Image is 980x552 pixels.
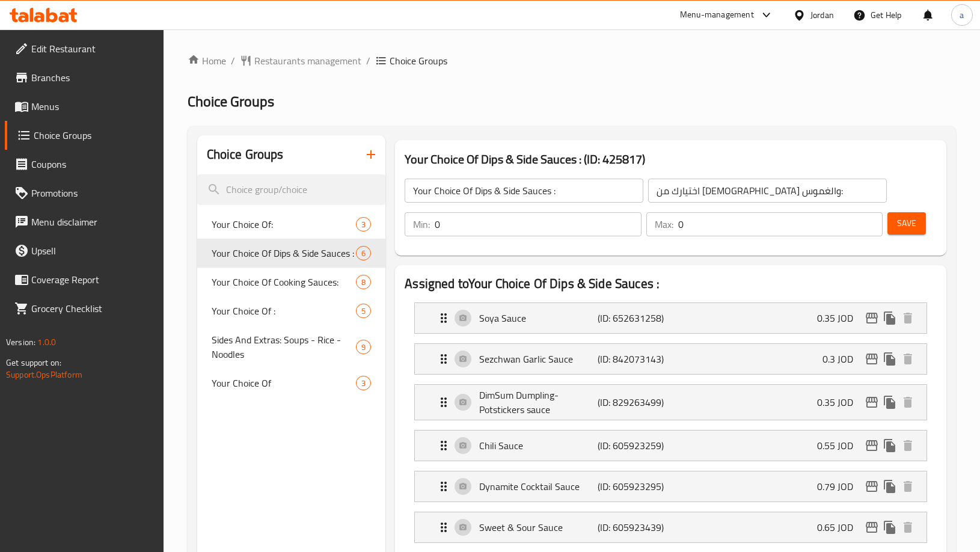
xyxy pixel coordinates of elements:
[212,376,356,390] span: Your Choice Of
[817,520,863,535] p: 0.65 JOD
[479,520,597,535] p: Sweet & Sour Sauce
[881,437,899,455] button: duplicate
[405,379,937,425] li: Expand
[415,303,926,333] div: Expand
[897,216,916,231] span: Save
[405,298,937,339] li: Expand
[197,174,386,205] input: search
[887,212,926,235] button: Save
[881,350,899,368] button: duplicate
[197,296,386,325] div: Your Choice Of :5
[863,350,881,368] button: edit
[5,92,164,121] a: Menus
[598,520,676,535] p: (ID: 605923439)
[899,393,917,411] button: delete
[479,352,597,366] p: Sezchwan Garlic Sauce
[5,121,164,150] a: Choice Groups
[31,272,154,287] span: Coverage Report
[31,244,154,258] span: Upsell
[598,352,676,366] p: (ID: 842073143)
[197,369,386,397] div: Your Choice Of3
[357,342,370,353] span: 9
[197,268,386,296] div: Your Choice Of Cooking Sauces:8
[356,217,371,232] div: Choices
[357,277,370,288] span: 8
[817,311,863,325] p: 0.35 JOD
[212,246,356,260] span: Your Choice Of Dips & Side Sauces :
[31,70,154,85] span: Branches
[212,275,356,289] span: Your Choice Of Cooking Sauces:
[405,466,937,507] li: Expand
[863,518,881,536] button: edit
[31,99,154,114] span: Menus
[357,305,370,317] span: 5
[863,309,881,327] button: edit
[207,146,284,164] h2: Choice Groups
[31,41,154,56] span: Edit Restaurant
[817,438,863,453] p: 0.55 JOD
[863,437,881,455] button: edit
[598,438,676,453] p: (ID: 605923259)
[31,215,154,229] span: Menu disclaimer
[598,479,676,494] p: (ID: 605923295)
[817,479,863,494] p: 0.79 JOD
[415,471,926,501] div: Expand
[899,518,917,536] button: delete
[899,309,917,327] button: delete
[680,8,754,22] div: Menu-management
[390,54,447,68] span: Choice Groups
[863,477,881,495] button: edit
[356,275,371,289] div: Choices
[31,301,154,316] span: Grocery Checklist
[899,437,917,455] button: delete
[5,150,164,179] a: Coupons
[366,54,370,68] li: /
[356,246,371,260] div: Choices
[881,518,899,536] button: duplicate
[34,128,154,143] span: Choice Groups
[197,210,386,239] div: Your Choice Of:3
[405,507,937,548] li: Expand
[357,248,370,259] span: 6
[881,477,899,495] button: duplicate
[479,388,597,417] p: DimSum Dumpling-Potstickers sauce
[31,157,154,171] span: Coupons
[415,385,926,420] div: Expand
[212,304,356,318] span: Your Choice Of :
[479,438,597,453] p: Chili Sauce
[405,150,937,169] h3: Your Choice Of Dips & Side Sauces : (ID: 425817)
[6,367,82,382] a: Support.OpsPlatform
[479,311,597,325] p: Soya Sauce
[405,275,937,293] h2: Assigned to Your Choice Of Dips & Side Sauces :
[598,395,676,409] p: (ID: 829263499)
[5,179,164,207] a: Promotions
[212,333,356,361] span: Sides And Extras: Soups - Rice - Noodles
[356,376,371,390] div: Choices
[357,219,370,230] span: 3
[31,186,154,200] span: Promotions
[356,304,371,318] div: Choices
[899,477,917,495] button: delete
[37,334,56,350] span: 1.0.0
[5,63,164,92] a: Branches
[960,8,964,22] span: a
[356,340,371,354] div: Choices
[5,294,164,323] a: Grocery Checklist
[357,378,370,389] span: 3
[188,54,226,68] a: Home
[822,352,863,366] p: 0.3 JOD
[6,334,35,350] span: Version:
[415,344,926,374] div: Expand
[231,54,235,68] li: /
[405,425,937,466] li: Expand
[405,339,937,379] li: Expand
[817,395,863,409] p: 0.35 JOD
[479,479,597,494] p: Dynamite Cocktail Sauce
[881,393,899,411] button: duplicate
[240,54,361,68] a: Restaurants management
[415,431,926,461] div: Expand
[188,54,956,68] nav: breadcrumb
[655,217,673,232] p: Max:
[415,512,926,542] div: Expand
[5,236,164,265] a: Upsell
